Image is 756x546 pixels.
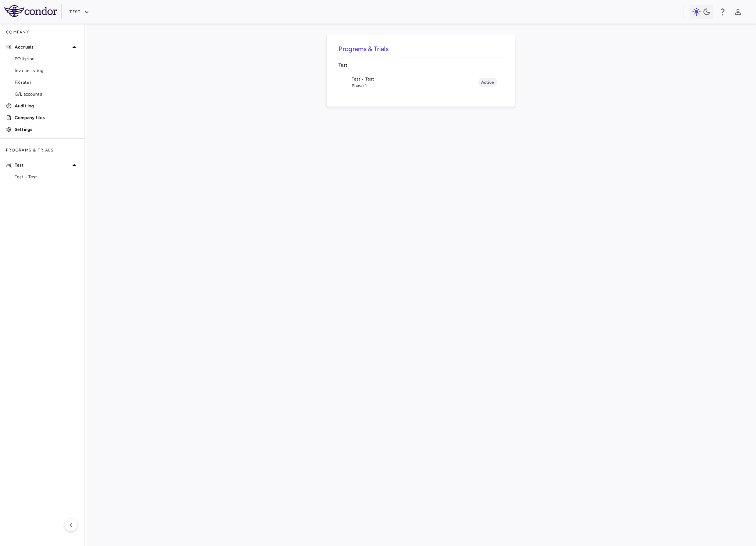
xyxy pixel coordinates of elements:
[15,126,79,133] p: Settings
[68,6,91,18] button: Test
[15,91,79,97] span: G/L accounts
[338,73,503,92] li: Test • TestPhase 1Active
[352,82,478,89] span: Phase 1
[4,5,57,17] img: logo-full-SnFGN8VE.png
[15,67,79,74] span: Invoice listing
[338,62,503,68] p: Test
[15,44,70,50] p: Accruals
[15,103,79,109] p: Audit log
[15,114,79,121] p: Company files
[15,79,79,86] span: FX rates
[352,76,478,82] span: Test • Test
[338,57,503,73] div: Test
[15,162,70,168] p: Test
[15,56,79,62] span: PO listing
[478,79,497,86] span: Active
[15,174,79,180] span: Test • Test
[338,44,503,54] h6: Programs & Trials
